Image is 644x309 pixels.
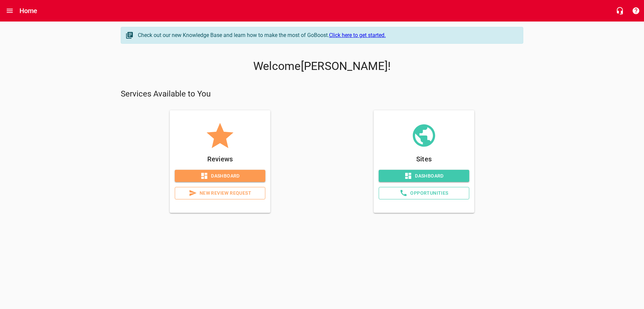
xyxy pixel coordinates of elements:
[628,3,644,19] button: Support Portal
[2,3,18,19] button: Open drawer
[175,187,265,199] a: New Review Request
[121,89,523,100] p: Services Available to You
[379,187,469,199] a: Opportunities
[180,172,260,180] span: Dashboard
[175,154,265,164] p: Reviews
[180,189,260,197] span: New Review Request
[384,172,464,180] span: Dashboard
[379,170,469,182] a: Dashboard
[175,170,265,182] a: Dashboard
[384,189,464,197] span: Opportunities
[121,60,523,73] p: Welcome [PERSON_NAME] !
[19,5,38,16] h6: Home
[138,31,516,39] div: Check out our new Knowledge Base and learn how to make the most of GoBoost.
[612,3,628,19] button: Live Chat
[329,32,386,38] a: Click here to get started.
[379,154,469,164] p: Sites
